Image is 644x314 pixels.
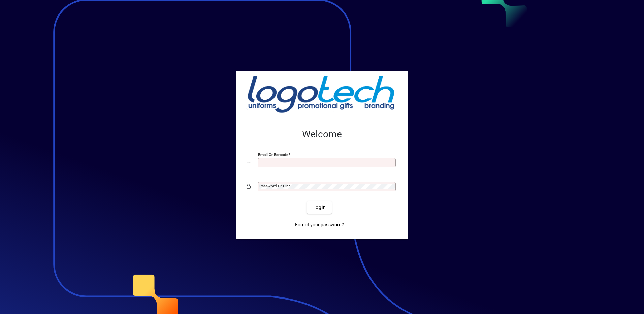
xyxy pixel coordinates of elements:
[292,219,347,231] a: Forgot your password?
[312,204,326,211] span: Login
[247,129,397,140] h2: Welcome
[259,184,288,188] mat-label: Password or Pin
[295,221,344,228] span: Forgot your password?
[258,152,288,157] mat-label: Email or Barcode
[307,201,331,214] button: Login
